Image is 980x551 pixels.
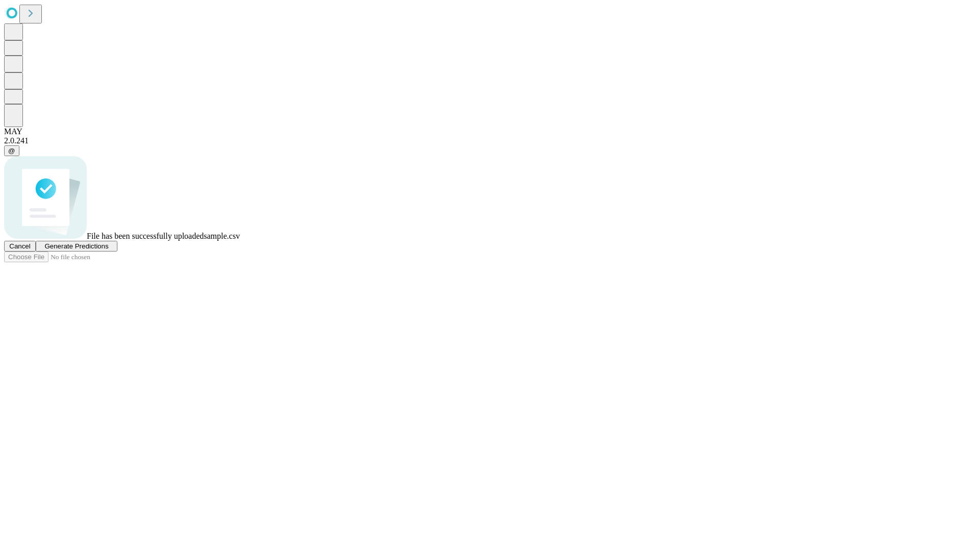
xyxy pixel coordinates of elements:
div: 2.0.241 [4,136,976,145]
button: Cancel [4,241,36,252]
span: @ [8,147,15,155]
div: MAY [4,127,976,136]
span: File has been successfully uploaded [87,232,204,240]
button: @ [4,145,19,156]
span: Cancel [9,242,31,250]
span: Generate Predictions [44,242,108,250]
span: sample.csv [204,232,240,240]
button: Generate Predictions [36,241,117,252]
